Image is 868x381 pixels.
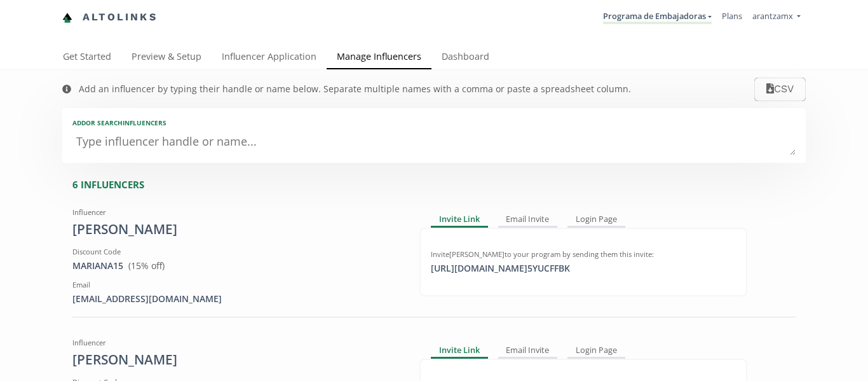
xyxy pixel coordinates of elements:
[212,45,327,71] a: Influencer Application
[567,343,625,358] div: Login Page
[498,343,558,358] div: Email Invite
[72,247,400,257] div: Discount Code
[79,83,631,95] div: Add an influencer by typing their handle or name below. Separate multiple names with a comma or p...
[431,343,488,358] div: Invite Link
[62,7,158,28] a: Altolinks
[72,280,400,290] div: Email
[752,10,801,25] a: arantzamx
[431,249,736,260] div: Invite [PERSON_NAME] to your program by sending them this invite:
[431,45,499,71] a: Dashboard
[752,10,793,22] span: arantzamx
[722,10,742,22] a: Plans
[121,45,212,71] a: Preview & Setup
[423,262,578,275] div: [URL][DOMAIN_NAME] 5YUCFFBK
[53,45,121,71] a: Get Started
[72,338,400,348] div: Influencer
[72,207,400,218] div: Influencer
[498,212,558,228] div: Email Invite
[72,178,806,191] div: 6 INFLUENCERS
[72,118,796,127] div: Add or search INFLUENCERS
[754,78,806,101] button: CSV
[72,220,400,239] div: [PERSON_NAME]
[128,260,165,272] span: ( 15 % off)
[72,260,123,272] a: MARIANA15
[603,10,712,24] a: Programa de Embajadoras
[72,350,400,370] div: [PERSON_NAME]
[567,212,625,228] div: Login Page
[431,212,488,228] div: Invite Link
[72,293,400,305] div: [EMAIL_ADDRESS][DOMAIN_NAME]
[62,13,72,23] img: favicon-32x32.png
[327,45,431,71] a: Manage Influencers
